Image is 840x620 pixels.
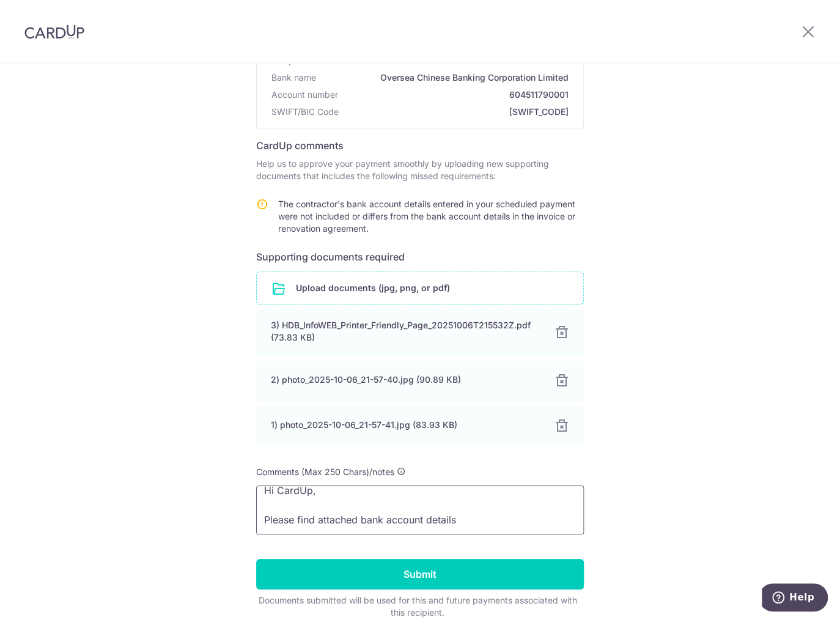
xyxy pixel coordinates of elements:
div: 1) photo_2025-10-06_21-57-41.jpg (83.93 KB) [271,419,540,431]
span: [SWIFT_CODE] [344,106,569,118]
span: Account number [271,89,338,101]
span: 604511790001 [343,89,569,101]
span: Comments (Max 250 Chars)/notes [256,467,394,477]
input: Submit [256,559,584,589]
span: The contractor's bank account details entered in your scheduled payment were not included or diff... [278,199,575,234]
img: CardUp [24,24,84,39]
h6: Supporting documents required [256,249,584,264]
p: Help us to approve your payment smoothly by uploading new supporting documents that includes the ... [256,158,584,182]
div: Upload documents (jpg, png, or pdf) [256,271,584,304]
div: Documents submitted will be used for this and future payments associated with this recipient. [256,594,579,619]
span: Bank name [271,72,316,84]
div: 3) HDB_InfoWEB_Printer_Friendly_Page_20251006T215532Z.pdf (73.83 KB) [271,319,540,344]
div: 2) photo_2025-10-06_21-57-40.jpg (90.89 KB) [271,374,540,386]
span: SWIFT/BIC Code [271,106,339,118]
h6: CardUp comments [256,138,584,153]
span: Oversea Chinese Banking Corporation Limited [321,72,569,84]
iframe: Opens a widget where you can find more information [762,583,828,614]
